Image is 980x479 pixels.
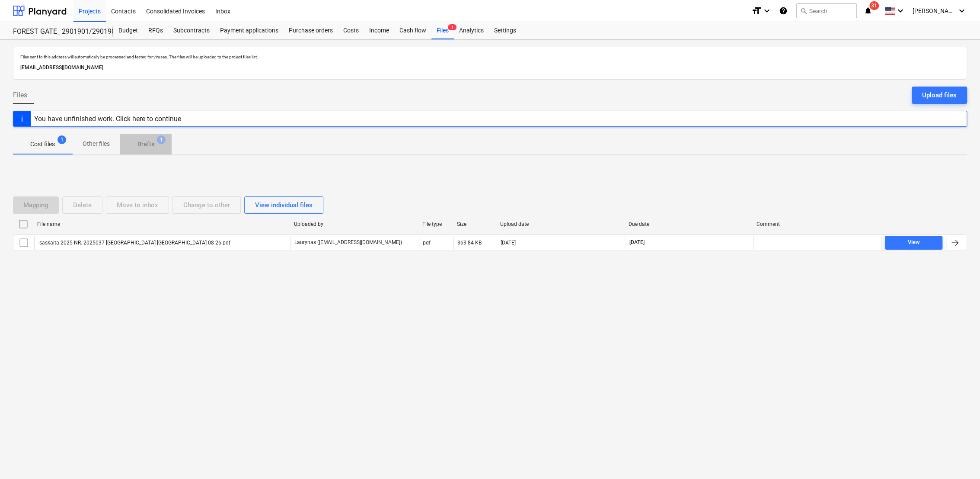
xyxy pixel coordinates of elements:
div: 363.84 KB [457,240,482,246]
iframe: Chat Widget [937,437,980,479]
div: Uploaded by [294,221,415,227]
i: keyboard_arrow_down [895,6,906,16]
div: View individual files [255,199,313,211]
button: View individual files [244,196,323,214]
p: Other files [83,139,110,148]
div: Size [457,221,493,227]
div: Upload files [922,90,957,101]
div: Comment [757,221,878,227]
span: 31 [869,1,879,10]
a: Purchase orders [284,22,338,39]
div: Upload date [500,221,622,227]
a: RFQs [143,22,168,39]
p: Drafts [137,140,154,149]
a: Budget [113,22,143,39]
button: Search [796,3,857,18]
a: Costs [338,22,364,39]
div: [DATE] [501,240,516,246]
a: Subcontracts [168,22,215,39]
div: pdf [423,240,431,246]
i: notifications [864,6,872,16]
a: Settings [489,22,521,39]
div: - [757,240,758,246]
span: [PERSON_NAME] [913,7,956,14]
span: 1 [157,135,166,144]
div: You have unfinished work. Click here to continue [34,115,181,123]
a: Income [364,22,394,39]
div: saskaita 2025 NR. 2025037 [GEOGRAPHIC_DATA] [GEOGRAPHIC_DATA] 08 26.pdf [38,240,230,246]
i: keyboard_arrow_down [762,6,772,16]
i: keyboard_arrow_down [957,6,967,16]
p: Laurynas ([EMAIL_ADDRESS][DOMAIN_NAME]) [294,239,402,246]
div: View [908,238,920,248]
p: Files sent to this address will automatically be processed and tested for viruses. The files will... [20,54,960,60]
p: [EMAIL_ADDRESS][DOMAIN_NAME] [20,63,960,72]
button: View [885,236,942,250]
span: Files [13,90,27,100]
a: Cash flow [394,22,431,39]
button: Upload files [912,87,967,104]
div: File type [422,221,450,227]
div: Due date [628,221,750,227]
span: 1 [448,24,456,30]
div: Files [431,22,454,39]
span: 1 [57,135,66,144]
a: Files1 [431,22,454,39]
i: Knowledge base [779,6,788,16]
a: Payment applications [215,22,284,39]
i: format_size [751,6,762,16]
a: Analytics [454,22,489,39]
div: File name [37,221,287,227]
span: [DATE] [629,239,645,246]
p: Cost files [30,140,55,149]
span: search [800,7,807,14]
div: FOREST GATE_ 2901901/2901902/2901903 [13,27,103,36]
